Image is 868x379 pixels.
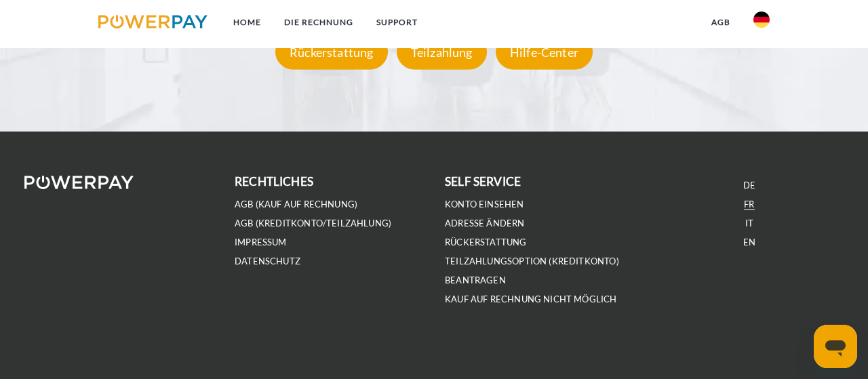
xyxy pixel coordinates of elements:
[743,237,755,248] a: EN
[98,15,208,28] img: logo-powerpay.svg
[365,10,429,35] a: SUPPORT
[24,176,134,189] img: logo-powerpay-white.svg
[445,174,521,188] b: self service
[814,325,857,368] iframe: Schaltfläche zum Öffnen des Messaging-Fensters
[235,256,300,267] a: DATENSCHUTZ
[397,34,487,69] div: Teilzahlung
[743,180,755,191] a: DE
[235,237,287,248] a: IMPRESSUM
[492,44,596,59] a: Hilfe-Center
[235,199,357,210] a: AGB (Kauf auf Rechnung)
[235,174,313,188] b: rechtliches
[222,10,273,35] a: Home
[273,10,365,35] a: DIE RECHNUNG
[700,10,742,35] a: agb
[753,12,770,28] img: de
[445,294,617,305] a: Kauf auf Rechnung nicht möglich
[745,218,753,229] a: IT
[272,44,391,59] a: Rückerstattung
[496,34,593,69] div: Hilfe-Center
[744,199,754,210] a: FR
[235,218,391,229] a: AGB (Kreditkonto/Teilzahlung)
[275,34,388,69] div: Rückerstattung
[445,218,525,229] a: Adresse ändern
[445,199,524,210] a: Konto einsehen
[445,256,619,286] a: Teilzahlungsoption (KREDITKONTO) beantragen
[445,237,527,248] a: Rückerstattung
[393,44,490,59] a: Teilzahlung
